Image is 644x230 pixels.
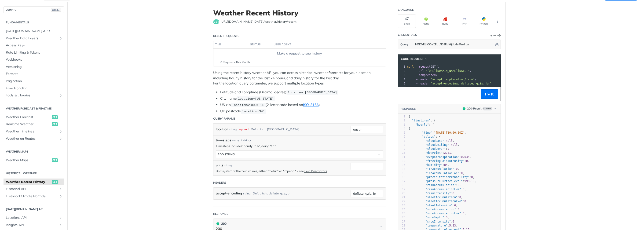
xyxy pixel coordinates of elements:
span: 0 [458,208,459,211]
span: Weather Forecast [6,115,51,120]
span: "snowAccumulationLwe" [425,212,461,215]
li: US zip (2-letter code based on ) [220,102,386,108]
span: get [52,115,58,119]
span: Example [483,107,492,110]
div: 12 [398,159,405,163]
button: Hide [494,42,499,47]
div: 6 [398,135,405,139]
span: null [451,143,458,146]
button: Show subpages for Historical Climate Normals [59,194,63,198]
span: 0 [446,216,447,219]
span: : , [409,172,465,175]
div: Recent Requests [213,34,239,38]
button: Query [398,40,411,49]
svg: Chevron [380,225,383,228]
span: 5.13 [449,224,456,227]
h2: Fundamentals [4,20,64,25]
span: "cloudCeiling" [425,143,449,146]
div: Response [213,212,228,216]
span: : , [409,188,466,191]
a: Field Descriptors [304,169,327,173]
a: Weather on RoutesShow subpages for Weather on Routes [4,135,64,142]
a: [DATE][DOMAIN_NAME] APIs [4,28,64,35]
span: 0.035 [461,155,469,159]
button: Show subpages for Tools & Libraries [59,94,63,97]
span: : , [409,143,459,146]
a: Formats [4,70,64,77]
span: "iceAccumulation" [425,167,454,171]
p: Unit system of the field values, either "metric" or "imperial" - see [216,169,348,173]
button: 200200-ResultExample [460,106,498,111]
span: Historical API [6,187,58,191]
span: "snowAccumulation" [425,208,456,211]
span: : , [409,208,461,211]
span: "values" [422,135,436,138]
div: 9 [398,147,405,151]
span: "sleetAccumulation" [425,196,457,199]
button: Show subpages for Weather Timelines [59,130,63,133]
span: null [446,139,453,142]
label: units [216,163,223,168]
div: Query [490,34,498,37]
h2: Weather Maps [4,150,64,154]
span: "humidity" [425,163,442,167]
span: "sleetAccumulationLwe" [425,200,463,203]
div: 15 [398,171,405,175]
span: 200 [216,222,219,225]
span: 'accept: application/json' [431,78,475,81]
span: : , [409,224,458,227]
h2: [DATE][DOMAIN_NAME] API [4,207,64,211]
button: PHP [455,15,473,28]
button: Python [475,15,493,28]
div: 200 - Result [467,106,482,111]
span: Pagination [6,79,63,84]
span: Versioning [6,65,63,69]
div: string [224,163,232,168]
span: Access Keys [6,43,63,48]
span: "cloudCover" [425,147,446,150]
button: Node [417,15,435,28]
span: location=[US_STATE] [238,97,274,101]
a: Access Keys [4,42,64,49]
span: [DATE][DOMAIN_NAME] APIs [6,29,63,33]
div: 28 [398,224,405,228]
span: : , [409,147,451,150]
span: https://api.tomorrow.io/v4/weather/history/recent [220,19,296,24]
span: 0 [463,188,464,191]
a: Historical Climate NormalsShow subpages for Historical Climate Normals [4,193,64,200]
div: QueryInformation [490,34,501,37]
a: Locations APIShow subpages for Locations API [4,214,64,221]
div: 5 [398,81,406,86]
span: : [ [409,123,434,126]
div: 16 [398,175,405,179]
span: Insights API [6,223,58,227]
span: Weather Timelines [6,129,58,134]
span: 0 [458,183,459,187]
span: 0 [463,212,464,215]
button: JUMP TOCTRL-/ [4,6,64,13]
span: "iceAccumulationLwe" [425,172,459,175]
span: cURL Request [401,57,424,61]
span: get [213,19,219,24]
a: Tools & LibrariesShow subpages for Tools & Libraries [4,92,64,99]
span: "time" [422,131,432,134]
span: \ [407,73,437,77]
div: 8 [398,143,405,147]
li: Latitude and Longitude (Decimal degree) [220,90,386,95]
span: get [52,158,58,162]
div: 7 [398,139,405,143]
span: Query [400,42,409,47]
span: 0 [466,159,468,163]
span: { [409,127,410,130]
div: 26 [398,215,405,219]
span: Weather on Routes [6,136,58,141]
span: : , [409,192,456,195]
div: string [243,190,250,197]
span: : , [409,159,469,163]
span: "rainAccumulation" [425,183,456,187]
span: 0 [453,220,454,223]
a: Weather Forecastget [4,114,64,121]
span: 2.81 [444,151,451,154]
span: "rainIntensity" [425,192,451,195]
div: Make a request to see history. [215,51,384,56]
